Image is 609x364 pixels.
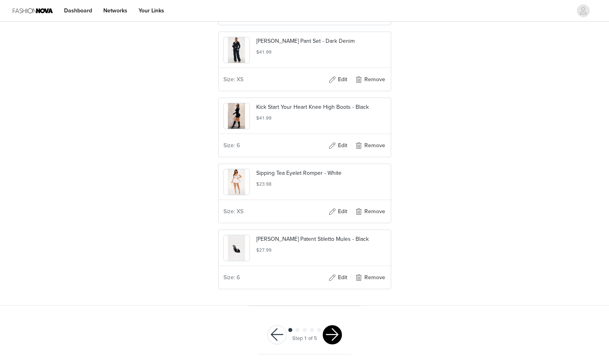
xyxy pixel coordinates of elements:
[354,139,386,152] button: Remove
[228,169,245,195] img: product image
[292,335,317,343] div: Step 1 of 5
[256,180,386,188] h5: $23.98
[134,2,169,20] a: Your Links
[322,73,354,86] button: Edit
[256,48,386,56] h5: $41.99
[256,114,386,122] h5: $41.99
[256,235,386,243] p: [PERSON_NAME] Patent Stiletto Mules - Black
[223,141,240,150] span: Size: 6
[322,271,354,284] button: Edit
[256,103,386,111] p: Kick Start Your Heart Knee High Boots - Black
[579,4,587,17] div: avatar
[322,205,354,218] button: Edit
[228,235,245,261] img: product image
[223,75,243,84] span: Size: XS
[256,169,386,177] p: Sipping Tea Eyelet Romper - White
[256,37,386,45] p: [PERSON_NAME] Pant Set - Dark Denim
[228,37,245,63] img: product image
[354,271,386,284] button: Remove
[354,73,386,86] button: Remove
[354,205,386,218] button: Remove
[223,273,240,282] span: Size: 6
[228,103,245,129] img: product image
[98,2,132,20] a: Networks
[223,207,243,216] span: Size: XS
[59,2,97,20] a: Dashboard
[322,139,354,152] button: Edit
[256,246,386,254] h5: $27.99
[13,2,53,20] img: Fashion Nova Logo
